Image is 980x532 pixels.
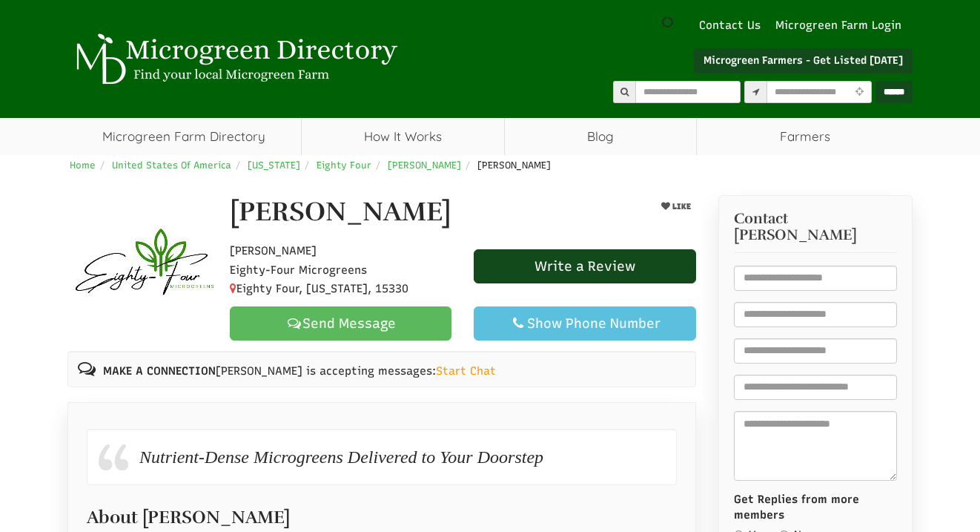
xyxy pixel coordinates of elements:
h3: Contact [734,211,898,243]
div: Nutrient-Dense Microgreens Delivered to Your Doorstep [87,429,677,485]
a: Start Chat [436,364,496,379]
a: [PERSON_NAME] [388,160,461,171]
div: Show Phone Number [486,315,683,332]
a: Home [70,160,96,171]
a: Eighty Four [317,160,371,171]
button: LIKE [655,197,695,216]
span: Farmers [697,118,913,155]
span: Eighty Four, [US_STATE], 15330 [230,282,408,295]
span: LIKE [669,202,690,211]
span: [PERSON_NAME] [734,227,857,243]
i: Use Current Location [851,88,867,97]
label: Get Replies from more members [734,492,898,524]
a: United States Of America [112,160,231,171]
a: Microgreen Farm Login [775,18,909,33]
img: Microgreen Directory [67,33,401,85]
h1: [PERSON_NAME] [230,197,451,227]
b: MAKE A CONNECTION [103,364,216,378]
img: Contact Ashley Yocum [69,195,217,344]
a: Contact Us [692,18,768,33]
a: How It Works [302,118,504,155]
ul: Profile Tabs [67,402,696,403]
a: Microgreen Farm Directory [67,118,301,155]
a: Microgreen Farmers - Get Listed [DATE] [694,48,913,73]
a: Write a Review [474,249,695,283]
a: Blog [505,118,697,155]
span: [PERSON_NAME] [477,160,551,171]
a: [US_STATE] [248,160,300,171]
span: Eighty-Four Microgreens [230,263,367,277]
span: [PERSON_NAME] [230,244,317,257]
h2: About [PERSON_NAME] [87,500,677,527]
div: [PERSON_NAME] is accepting messages: [67,351,696,387]
a: Send Message [230,306,451,341]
